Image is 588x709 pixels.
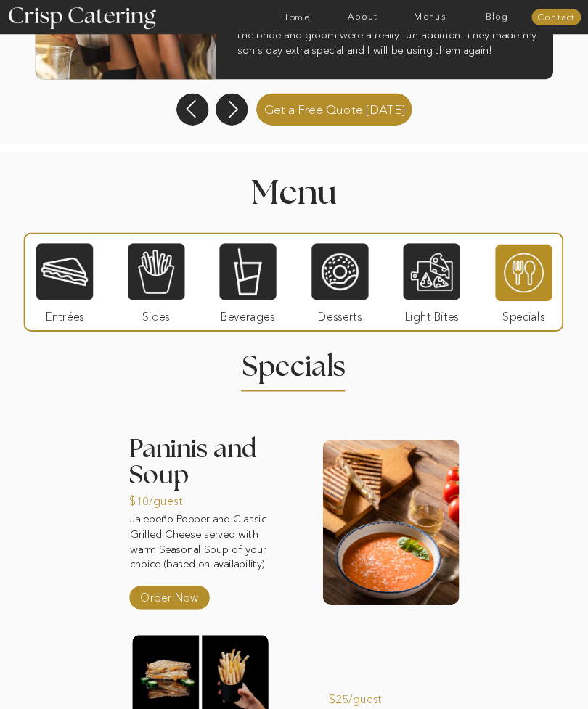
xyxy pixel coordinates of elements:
span: Text us [6,35,45,49]
h2: Specials [226,354,363,373]
p: Specials [491,300,556,329]
a: Contact [531,13,581,23]
p: Sides [123,300,189,329]
p: Entrées [33,300,98,329]
p: Jalepeño Popper and Classic Grilled Cheese served with warm Seasonal Soup of your choice (based o... [130,512,277,578]
a: Get a Free Quote [DATE] [253,91,417,125]
h3: Paninis and Soup [129,437,284,515]
h1: Menu [158,176,430,205]
a: Menus [396,12,463,22]
p: Light Bites [399,300,465,329]
a: About [330,12,396,22]
p: Desserts [308,300,373,329]
a: Order Now [136,581,202,610]
a: Home [262,12,329,22]
a: Blog [464,12,531,22]
p: Beverages [215,300,280,329]
p: $10/guest [129,485,195,513]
